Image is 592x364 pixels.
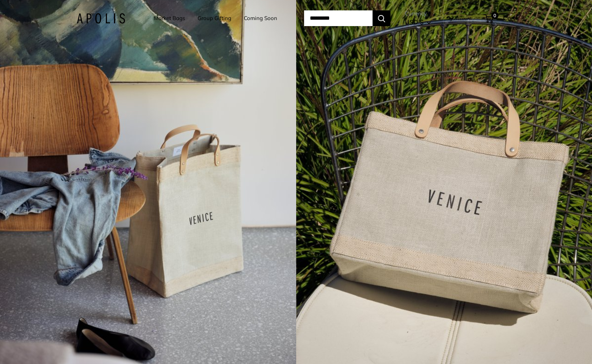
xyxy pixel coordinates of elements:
a: Group Gifting [198,13,231,23]
span: USD $ [405,18,423,26]
input: Search... [304,10,373,26]
span: Currency [405,9,431,19]
a: Coming Soon [244,13,277,23]
span: 0 [491,12,498,19]
button: USD $ [405,16,431,28]
a: 0 Cart [484,13,515,24]
span: Cart [503,14,515,22]
a: My Account [446,14,472,23]
a: Market Bags [154,13,185,23]
img: Apolis [77,13,125,24]
button: Search [373,10,390,26]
